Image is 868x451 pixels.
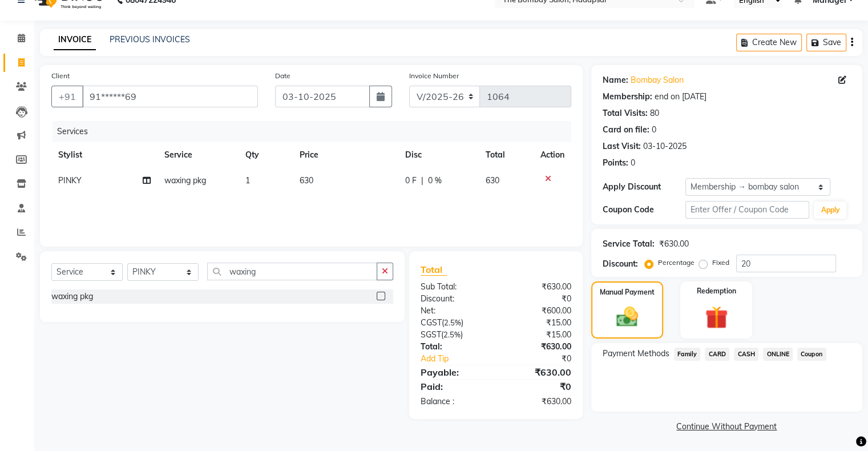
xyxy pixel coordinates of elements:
label: Invoice Number [409,71,459,81]
a: Add Tip [412,353,510,365]
span: Total [421,264,447,276]
div: Discount: [412,293,496,305]
input: Enter Offer / Coupon Code [685,201,810,219]
th: Total [479,142,534,168]
span: 2.5% [443,330,461,339]
div: Payable: [412,365,496,379]
span: 630 [300,175,313,186]
div: Points: [603,157,628,169]
span: CASH [734,348,758,361]
span: Coupon [797,348,826,361]
button: Apply [814,202,846,219]
span: 1 [245,175,250,186]
div: Discount: [603,258,638,270]
label: Manual Payment [600,287,655,297]
span: | [421,175,423,187]
div: ( ) [412,329,496,341]
span: SGST [421,329,441,340]
div: end on [DATE] [655,91,706,103]
div: Apply Discount [603,181,685,193]
span: ONLINE [763,348,793,361]
div: ₹0 [496,293,580,305]
th: Qty [239,142,293,168]
input: Search by Name/Mobile/Email/Code [82,86,258,107]
div: Last Visit: [603,140,641,152]
th: Disc [398,142,479,168]
div: Total: [412,341,496,353]
div: Name: [603,74,628,86]
div: waxing pkg [51,291,93,303]
div: Paid: [412,380,496,393]
img: _gift.svg [698,303,735,332]
div: Total Visits: [603,107,648,119]
a: Bombay Salon [631,74,684,86]
span: PINKY [58,175,82,186]
div: 80 [650,107,659,119]
div: ₹630.00 [496,396,580,408]
div: ₹630.00 [496,341,580,353]
label: Redemption [697,286,736,296]
div: ₹630.00 [659,238,689,250]
label: Fixed [712,257,729,268]
div: 03-10-2025 [643,140,687,152]
div: ₹15.00 [496,329,580,341]
div: Services [53,121,580,142]
label: Percentage [658,257,695,268]
span: 0 % [428,175,442,187]
span: 2.5% [444,318,461,327]
img: _cash.svg [609,304,645,329]
span: Payment Methods [603,348,669,360]
div: ₹15.00 [496,317,580,329]
div: Sub Total: [412,281,496,293]
div: ₹0 [510,353,579,365]
span: 0 F [405,175,417,187]
div: Net: [412,305,496,317]
div: ₹630.00 [496,365,580,379]
div: ₹0 [496,380,580,393]
span: Family [674,348,701,361]
span: 630 [486,175,499,186]
div: ₹600.00 [496,305,580,317]
label: Client [51,71,70,81]
span: CARD [705,348,729,361]
div: Balance : [412,396,496,408]
div: Membership: [603,91,652,103]
div: 0 [652,124,656,136]
button: +91 [51,86,83,107]
div: 0 [631,157,635,169]
div: Service Total: [603,238,655,250]
input: Search or Scan [207,263,377,280]
th: Price [293,142,398,168]
div: Coupon Code [603,204,685,216]
th: Service [158,142,239,168]
div: ₹630.00 [496,281,580,293]
th: Action [534,142,571,168]
span: CGST [421,317,442,328]
a: INVOICE [54,30,96,50]
span: waxing pkg [164,175,206,186]
div: ( ) [412,317,496,329]
button: Save [806,34,846,51]
button: Create New [736,34,802,51]
label: Date [275,71,290,81]
div: Card on file: [603,124,649,136]
a: Continue Without Payment [594,421,860,433]
a: PREVIOUS INVOICES [110,34,190,45]
th: Stylist [51,142,158,168]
